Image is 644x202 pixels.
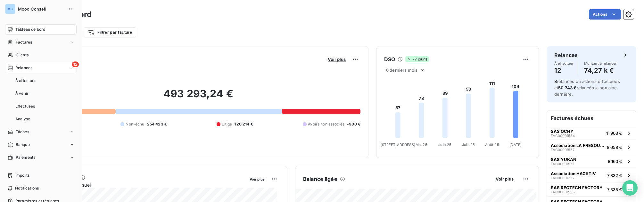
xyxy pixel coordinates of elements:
span: Tâches [16,129,29,135]
button: SAS OCHYFAC0000153411 903 € [547,126,636,140]
span: FAC00001555 [551,190,575,194]
span: 12 [72,61,79,67]
span: Imports [15,173,29,178]
span: Banque [16,142,30,148]
h2: 493 293,24 € [36,87,360,107]
h6: Relances [554,51,578,59]
h6: Balance âgée [303,175,337,183]
span: Voir plus [496,176,514,182]
span: 11 903 € [606,131,622,136]
button: Voir plus [248,176,267,182]
span: Voir plus [250,177,265,182]
button: Voir plus [494,176,516,182]
tspan: Mai 25 [416,142,427,147]
span: Factures [16,39,32,45]
span: -900 € [347,121,360,127]
h6: DSO [384,55,395,63]
span: Clients [16,52,29,58]
h6: Factures échues [547,110,636,126]
span: Non-échu [126,121,144,127]
span: Litige [222,121,232,127]
span: 7 832 € [607,173,622,178]
span: Relances [15,65,32,71]
button: Association HACKTIVFAC000013577 832 € [547,168,636,182]
span: Analyse [15,116,30,122]
span: Notifications [15,185,39,191]
tspan: [DATE] [509,142,522,147]
span: 7 335 € [607,187,622,192]
span: -7 jours [405,56,429,62]
button: SAS REGTECH FACTORYFAC000015557 335 € [547,182,636,196]
span: Tableau de bord [15,27,45,32]
span: 8 658 € [607,145,622,150]
span: 120 214 € [235,121,253,127]
span: SAS OCHY [551,129,574,134]
button: Association LA FRESQUE DU CLIMATFAC000015578 658 € [547,140,636,154]
span: Association LA FRESQUE DU CLIMAT [551,143,604,148]
h4: 74,27 k € [584,65,617,76]
h4: 12 [554,65,574,76]
span: Effectuées [15,103,35,109]
span: Mood Conseil [18,6,64,12]
span: Voir plus [328,57,346,62]
span: Avoirs non associés [308,121,344,127]
span: À effectuer [15,78,36,84]
tspan: Juil. 25 [462,142,475,147]
span: FAC00001357 [551,176,574,180]
span: 254 423 € [147,121,167,127]
span: SAS YUKAN [551,157,576,162]
span: FAC00001534 [551,134,575,138]
span: Paiements [16,155,35,160]
span: 8 160 € [608,159,622,164]
span: 8 [554,79,557,84]
tspan: [STREET_ADDRESS] [381,142,415,147]
span: Association HACKTIV [551,171,596,176]
button: Voir plus [326,56,348,62]
button: Filtrer par facture [84,27,136,37]
span: 50 743 € [558,85,576,90]
span: À effectuer [554,61,574,65]
span: SAS REGTECH FACTORY [551,185,603,190]
tspan: Juin 25 [438,142,451,147]
span: 6 derniers mois [386,68,417,73]
div: Open Intercom Messenger [622,180,638,196]
span: À venir [15,91,29,96]
div: MC [5,4,15,14]
span: FAC00001557 [551,148,574,152]
tspan: Août 25 [485,142,499,147]
span: FAC00001571 [551,162,574,166]
button: Actions [589,9,621,20]
span: Montant à relancer [584,61,617,65]
span: relances ou actions effectuées et relancés la semaine dernière. [554,79,620,97]
span: Chiffre d'affaires mensuel [36,182,245,188]
button: SAS YUKANFAC000015718 160 € [547,154,636,168]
